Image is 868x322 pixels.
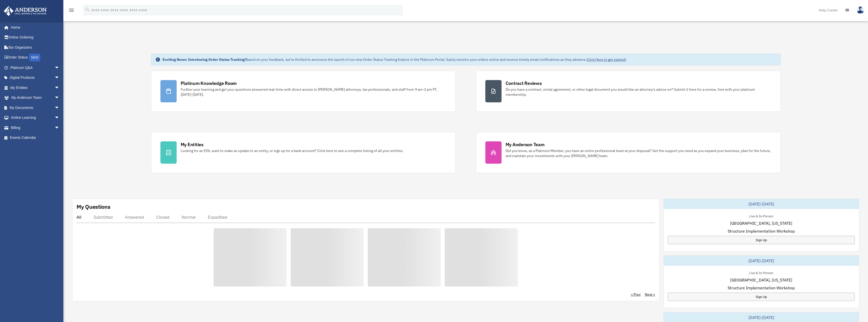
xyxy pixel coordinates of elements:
[668,236,855,244] a: Sign Up
[476,132,781,173] a: My Anderson Team Did you know, as a Platinum Member, you have an entire professional team at your...
[162,57,246,62] strong: Exciting News: Introducing Order Status Tracking!
[54,113,65,123] span: arrow_drop_down
[54,103,65,113] span: arrow_drop_down
[745,213,777,218] div: Live & In-Person
[181,87,446,97] div: Further your learning and get your questions answered real-time with direct access to [PERSON_NAM...
[664,256,859,266] div: [DATE]-[DATE]
[4,113,67,123] a: Online Learningarrow_drop_down
[54,83,65,93] span: arrow_drop_down
[645,292,655,297] a: Next >
[4,133,67,143] a: Events Calendar
[181,141,204,148] div: My Entities
[54,63,65,73] span: arrow_drop_down
[4,63,67,73] a: Platinum Q&Aarrow_drop_down
[4,52,67,63] a: Order StatusNEW
[4,32,67,43] a: Online Ordering
[728,228,795,234] span: Structure Implementation Workshop
[728,285,795,291] span: Structure Implementation Workshop
[506,80,542,86] div: Contract Reviews
[94,215,113,220] div: Submitted
[68,9,75,13] a: menu
[151,132,456,173] a: My Entities Looking for an EIN, want to make an update to an entity, or sign up for a bank accoun...
[587,57,626,62] a: Click Here to get started!
[208,215,227,220] div: Expedited
[668,293,855,301] a: Sign Up
[506,87,771,97] div: Do you have a contract, rental agreement, or other legal document you would like an attorney's ad...
[745,270,777,275] div: Live & In-Person
[125,215,144,220] div: Answered
[181,80,237,86] div: Platinum Knowledge Room
[77,215,81,220] div: All
[4,93,67,103] a: My Anderson Teamarrow_drop_down
[857,6,864,14] img: User Pic
[151,71,456,112] a: Platinum Knowledge Room Further your learning and get your questions answered real-time with dire...
[29,54,40,61] div: NEW
[631,292,641,297] a: < Prev
[54,93,65,103] span: arrow_drop_down
[54,123,65,133] span: arrow_drop_down
[181,148,404,153] div: Looking for an EIN, want to make an update to an entity, or sign up for a bank account? Click her...
[4,22,65,32] a: Home
[4,73,67,83] a: Digital Productsarrow_drop_down
[4,103,67,113] a: My Documentsarrow_drop_down
[156,215,170,220] div: Closed
[54,73,65,83] span: arrow_drop_down
[85,7,90,12] i: search
[162,57,626,62] div: Based on your feedback, we're thrilled to announce the launch of our new Order Status Tracking fe...
[506,141,545,148] div: My Anderson Team
[4,123,67,133] a: Billingarrow_drop_down
[4,83,67,93] a: My Entitiesarrow_drop_down
[68,7,75,13] i: menu
[77,203,110,211] div: My Questions
[2,6,48,16] img: Anderson Advisors Platinum Portal
[476,71,781,112] a: Contract Reviews Do you have a contract, rental agreement, or other legal document you would like...
[664,199,859,209] div: [DATE]-[DATE]
[4,42,67,52] a: Tax Organizers
[506,148,771,158] div: Did you know, as a Platinum Member, you have an entire professional team at your disposal? Get th...
[730,220,792,226] span: [GEOGRAPHIC_DATA], [US_STATE]
[182,215,196,220] div: Normal
[730,277,792,283] span: [GEOGRAPHIC_DATA], [US_STATE]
